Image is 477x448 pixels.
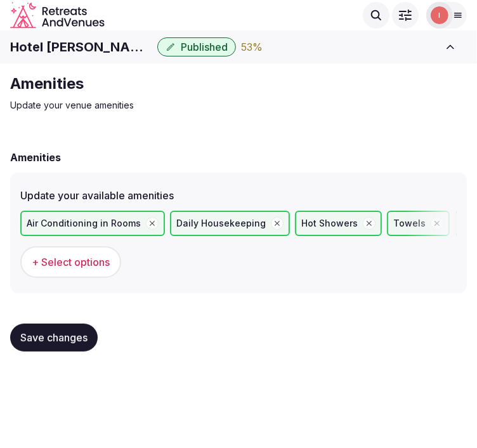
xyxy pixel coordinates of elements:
[20,246,121,278] button: + Select options
[10,2,105,29] a: Visit the homepage
[10,74,436,94] h2: Amenities
[157,37,236,56] button: Published
[10,99,436,112] p: Update your venue amenities
[32,255,110,269] span: + Select options
[10,2,105,29] svg: Retreats and Venues company logo
[10,150,61,165] h2: Amenities
[434,33,467,61] button: Toggle sidebar
[20,331,88,344] span: Save changes
[181,41,228,53] span: Published
[10,324,98,352] button: Save changes
[20,211,165,236] div: Air Conditioning in Rooms
[241,39,263,55] button: 53%
[10,38,152,56] h1: Hotel [PERSON_NAME][GEOGRAPHIC_DATA]
[387,211,450,236] div: Towels
[241,39,263,55] div: 53 %
[20,190,457,201] label: Update your available amenities
[431,6,448,24] img: Irene Gonzales
[295,211,382,236] div: Hot Showers
[170,211,290,236] div: Daily Housekeeping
